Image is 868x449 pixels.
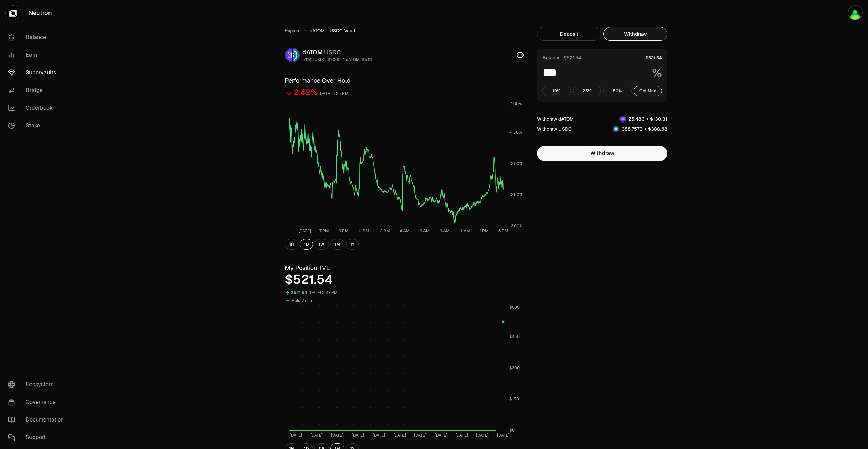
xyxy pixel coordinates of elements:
[509,305,520,310] tspan: $600
[302,48,372,57] div: dATOM
[3,117,73,134] a: Stake
[476,433,489,438] tspan: [DATE]
[285,48,292,62] img: dATOM Logo
[324,48,341,56] span: USDC
[358,228,369,234] tspan: 11 PM
[3,99,73,117] a: Orderbook
[509,365,520,371] tspan: $300
[537,126,572,132] div: Withdraw USDC
[346,239,359,250] button: 1Y
[290,433,302,438] tspan: [DATE]
[291,289,307,297] div: $521.54
[634,86,662,96] button: Get Max
[509,223,523,229] tspan: -3.00%
[309,289,338,297] div: [DATE] 3:47 PM
[285,27,524,34] nav: breadcrumb
[3,64,73,81] a: Supervaults
[509,334,520,339] tspan: $450
[509,101,522,107] tspan: -1.00%
[613,126,619,132] img: USDC Logo
[3,376,73,393] a: Ecosystem
[479,228,489,234] tspan: 1 PM
[285,239,298,250] button: 1H
[537,146,667,161] button: Withdraw
[285,27,301,34] a: Explore
[285,263,524,273] h3: My Position TVL
[542,54,581,61] div: Balance: $521.54
[294,87,317,98] div: 2.42%
[310,433,323,438] tspan: [DATE]
[420,228,430,234] tspan: 6 AM
[292,298,312,303] span: Hold Value
[509,161,523,166] tspan: -2.00%
[603,27,667,41] button: Withdraw
[285,273,524,286] div: $521.54
[414,433,427,438] tspan: [DATE]
[509,396,519,402] tspan: $150
[542,86,571,96] button: 10%
[3,393,73,411] a: Governance
[331,433,343,438] tspan: [DATE]
[319,90,349,98] div: [DATE] 3:35 PM
[373,433,385,438] tspan: [DATE]
[652,67,662,80] span: %
[310,27,355,34] span: dATOM - USDC Vault
[3,411,73,429] a: Documentation
[509,192,523,198] tspan: -2.50%
[509,428,515,433] tspan: $0
[285,76,524,86] h3: Performance Over Hold
[459,228,470,234] tspan: 11 AM
[393,433,406,438] tspan: [DATE]
[3,81,73,99] a: Bridge
[3,29,73,46] a: Balance
[848,5,863,20] img: portefeuilleterra
[573,86,601,96] button: 25%
[603,86,632,96] button: 50%
[3,46,73,64] a: Earn
[330,239,344,250] button: 1M
[319,228,329,234] tspan: 7 PM
[302,57,372,62] div: 5.1148 USDC ($1.00) = 1 dATOM ($5.11)
[537,27,601,41] button: Deposit
[298,228,311,234] tspan: [DATE]
[537,116,574,123] div: Withdraw dATOM
[380,228,390,234] tspan: 2 AM
[400,228,410,234] tspan: 4 AM
[497,433,510,438] tspan: [DATE]
[352,433,364,438] tspan: [DATE]
[435,433,447,438] tspan: [DATE]
[300,239,313,250] button: 1D
[339,228,349,234] tspan: 9 PM
[314,239,329,250] button: 1W
[3,429,73,446] a: Support
[455,433,468,438] tspan: [DATE]
[620,116,626,122] img: dATOM Logo
[498,228,508,234] tspan: 3 PM
[293,48,299,62] img: USDC Logo
[509,130,522,135] tspan: -1.50%
[440,228,450,234] tspan: 9 AM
